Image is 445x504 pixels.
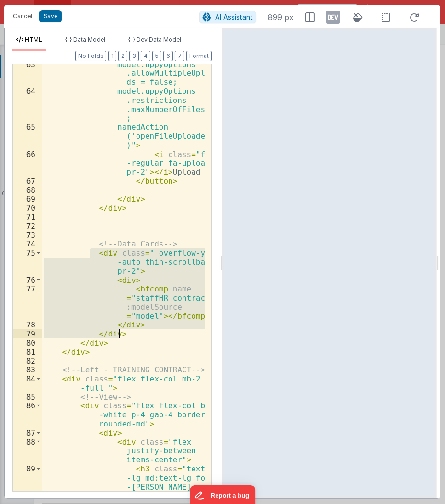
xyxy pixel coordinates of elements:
[137,36,181,43] span: Dev Data Model
[13,123,42,149] div: 65
[141,51,150,61] button: 4
[152,51,161,61] button: 5
[13,194,42,203] div: 69
[13,60,42,87] div: 63
[13,222,42,231] div: 72
[199,11,256,23] button: AI Assistant
[13,177,42,186] div: 67
[13,329,42,338] div: 79
[13,186,42,195] div: 68
[13,320,42,329] div: 78
[13,213,42,222] div: 71
[13,401,42,428] div: 86
[108,51,116,61] button: 1
[13,87,42,123] div: 64
[13,284,42,320] div: 77
[13,203,42,213] div: 70
[13,276,42,285] div: 76
[118,51,127,61] button: 2
[13,437,42,464] div: 88
[268,11,294,23] span: 899 px
[13,365,42,374] div: 83
[13,338,42,347] div: 80
[13,464,42,491] div: 89
[163,51,173,61] button: 6
[8,10,37,23] button: Cancel
[75,51,106,61] button: No Folds
[13,239,42,248] div: 74
[13,150,42,177] div: 66
[13,428,42,437] div: 87
[175,51,184,61] button: 7
[13,374,42,392] div: 84
[215,13,253,21] span: AI Assistant
[13,357,42,366] div: 82
[13,347,42,357] div: 81
[129,51,139,61] button: 3
[39,10,62,22] button: Save
[13,392,42,402] div: 85
[13,231,42,240] div: 73
[73,36,105,43] span: Data Model
[13,248,42,275] div: 75
[25,36,42,43] span: HTML
[186,51,212,61] button: Format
